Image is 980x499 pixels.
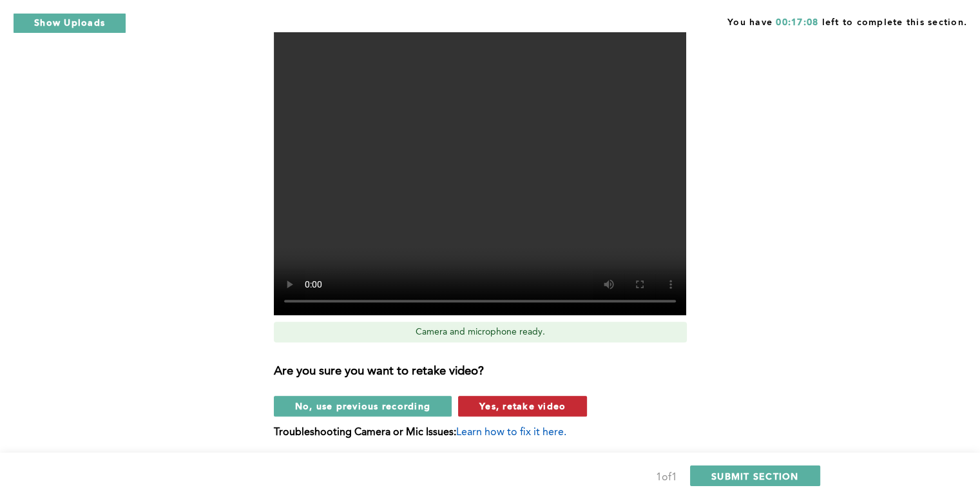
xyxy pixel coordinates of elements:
span: Learn how to fix it here. [456,427,566,438]
div: Camera and microphone ready. [274,322,687,342]
span: 00:17:08 [776,18,818,27]
button: Show Uploads [13,13,126,34]
span: Yes, retake video [479,400,566,412]
span: You have left to complete this section. [727,13,967,29]
h3: Are you sure you want to retake video? [274,365,702,379]
button: No, use previous recording [274,396,452,416]
button: Yes, retake video [458,396,587,416]
button: SUBMIT SECTION [690,465,820,486]
div: 1 of 1 [656,469,677,487]
span: SUBMIT SECTION [711,470,799,482]
b: Troubleshooting Camera or Mic Issues: [274,427,456,438]
span: No, use previous recording [295,400,431,412]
